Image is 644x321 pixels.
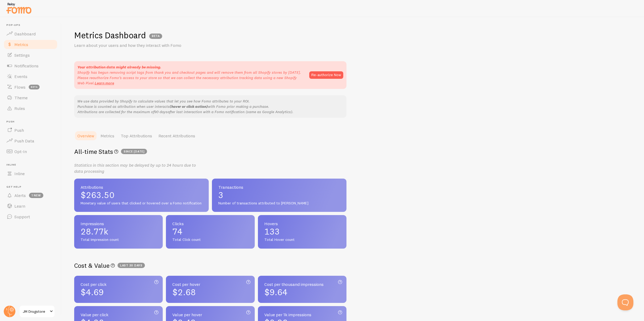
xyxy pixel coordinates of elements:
a: Push [3,125,58,135]
span: Hovers [264,221,340,226]
img: fomo-relay-logo-orange.svg [6,1,32,15]
span: Total Impression count [81,237,156,242]
a: Opt-In [3,146,58,157]
span: Inline [6,163,58,167]
span: $9.64 [264,287,287,297]
span: 1 new [29,193,43,198]
a: Metrics [97,130,118,141]
a: Dashboard [3,28,58,39]
a: Learn more [95,81,114,85]
a: Flows beta [3,82,58,92]
span: Opt-In [14,149,27,154]
span: Metrics [14,42,28,47]
p: We use data provided by Shopify to calculate values that let you see how Fomo attributes to your ... [77,98,343,114]
span: Dashboard [14,31,36,36]
a: Top Attributions [118,130,155,141]
span: Theme [14,95,28,100]
span: Inline [14,171,25,176]
span: BETA [149,34,162,39]
span: Cost per hover [172,282,248,286]
span: Notifications [14,63,39,68]
p: Shopify has begun removing script tags from thank you and checkout pages and will remove them fro... [77,70,304,86]
span: $263.50 [81,191,202,199]
a: Settings [3,50,58,60]
span: Clicks [172,221,248,226]
span: Transactions [218,185,340,189]
span: 74 [172,227,248,236]
span: Impressions [81,221,156,226]
span: Attributions [81,185,202,189]
a: Alerts 1 new [3,190,58,201]
span: Flows [14,84,26,90]
strong: Your attribution data might already be missing. [77,65,161,69]
a: Support [3,211,58,222]
span: Last 30 days [118,263,145,268]
span: 133 [264,227,340,236]
span: Cost per thousand impressions [264,282,340,286]
span: JM Drugstore [23,308,48,315]
span: Value per hover [172,312,248,317]
p: Learn about your users and how they interact with Fomo [74,42,202,48]
h2: Cost & Value [74,261,346,270]
a: Metrics [3,39,58,50]
span: Cost per click [81,282,156,286]
span: $2.68 [172,287,196,297]
a: Events [3,71,58,82]
span: Learn [14,203,25,209]
a: Overview [74,130,97,141]
span: Rules [14,106,25,111]
span: Push [6,120,58,124]
span: Pop-ups [6,23,58,27]
span: since [DATE] [121,149,147,154]
iframe: Help Scout Beacon - Open [617,294,633,310]
span: $4.69 [81,287,104,297]
a: Inline [3,168,58,179]
span: 3 [218,191,340,199]
span: Get Help [6,185,58,189]
span: Monetary value of users that clicked or hovered over a Fomo notification [81,201,202,206]
a: Recent Attributions [155,130,198,141]
span: Events [14,74,27,79]
span: Support [14,214,30,219]
span: Total Hover count [264,237,340,242]
span: Total Click count [172,237,248,242]
span: Settings [14,52,30,58]
a: JM Drugstore [19,305,55,318]
button: Re-authorize Now [309,71,343,79]
a: Push Data [3,135,58,146]
h1: Metrics Dashboard [74,30,146,41]
i: Statistics in this section may be delayed by up to 24 hours due to data processing [74,162,196,174]
span: beta [29,85,40,89]
h2: All-time Stats [74,147,346,156]
span: Value per click [81,312,156,317]
span: Number of transactions attributed to [PERSON_NAME] [218,201,340,206]
a: Notifications [3,60,58,71]
b: (hover or click action) [170,104,208,109]
span: Push Data [14,138,34,143]
span: Push [14,127,24,133]
span: Alerts [14,193,26,198]
a: Theme [3,92,58,103]
em: 90 days [154,109,168,114]
a: Learn [3,201,58,211]
span: 28.77k [81,227,156,236]
a: Rules [3,103,58,114]
span: Value per 1k impressions [264,312,340,317]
